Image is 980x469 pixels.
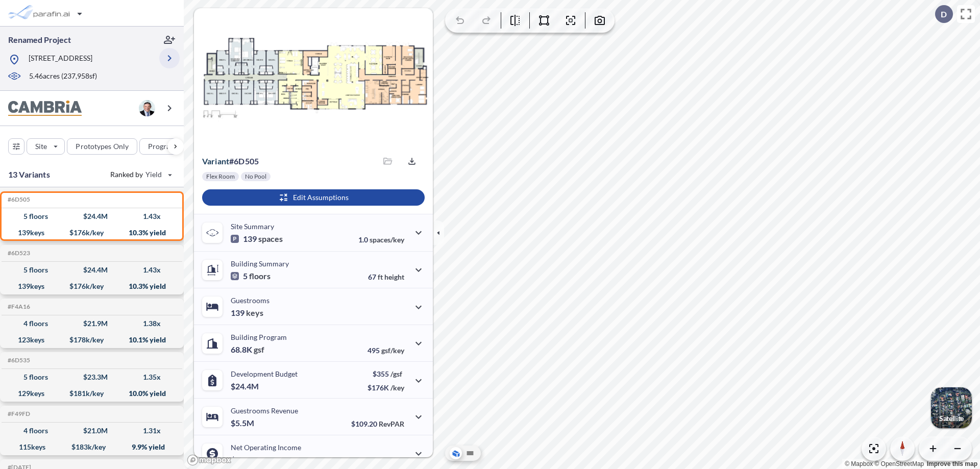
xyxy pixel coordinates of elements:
span: /gsf [390,369,402,378]
button: Edit Assumptions [202,189,425,206]
img: BrandImage [8,101,82,116]
button: Program [139,138,194,155]
span: height [384,273,404,281]
img: user logo [139,100,155,116]
span: keys [246,308,263,318]
p: Flex Room [206,172,235,181]
span: Yield [145,169,162,180]
a: Mapbox [845,460,873,467]
span: spaces [258,234,283,244]
p: 139 [231,234,283,244]
span: gsf/key [381,346,404,355]
p: Edit Assumptions [293,192,349,203]
p: Development Budget [231,369,298,378]
p: Building Program [231,333,287,341]
span: Variant [202,156,229,166]
p: 68.8K [231,344,264,355]
p: No Pool [245,172,266,181]
p: Renamed Project [8,34,71,45]
p: 139 [231,308,263,318]
p: $5.5M [231,418,256,428]
button: Prototypes Only [67,138,137,155]
p: [STREET_ADDRESS] [29,53,92,66]
p: 67 [368,273,404,281]
p: 1.0 [358,235,404,244]
a: Mapbox homepage [187,454,232,466]
p: 495 [367,346,404,355]
span: ft [378,273,383,281]
button: Switcher ImageSatellite [931,387,972,428]
p: Net Operating Income [231,443,301,452]
img: Switcher Image [931,387,972,428]
p: Site [35,141,47,152]
p: 45.0% [361,456,404,465]
p: 13 Variants [8,168,50,181]
h5: Click to copy the code [6,250,30,257]
h5: Click to copy the code [6,196,30,203]
button: Ranked by Yield [102,166,179,183]
a: OpenStreetMap [874,460,924,467]
span: gsf [254,344,264,355]
span: /key [390,383,404,392]
p: 5.46 acres ( 237,958 sf) [29,71,97,82]
p: Guestrooms [231,296,269,305]
p: $355 [367,369,404,378]
p: Guestrooms Revenue [231,406,298,415]
h5: Click to copy the code [6,357,30,364]
a: Improve this map [927,460,977,467]
button: Site Plan [464,447,476,459]
p: Program [148,141,177,152]
span: spaces/key [370,235,404,244]
p: $2.5M [231,455,256,465]
button: Aerial View [450,447,462,459]
p: Building Summary [231,259,289,268]
p: D [941,10,947,19]
span: floors [249,271,271,281]
p: Satellite [939,414,964,423]
p: Prototypes Only [76,141,129,152]
p: # 6d505 [202,156,259,166]
span: RevPAR [379,419,404,428]
p: $176K [367,383,404,392]
span: margin [382,456,404,465]
p: 5 [231,271,271,281]
p: $24.4M [231,381,260,391]
p: $109.20 [351,419,404,428]
h5: Click to copy the code [6,303,30,310]
p: Site Summary [231,222,274,231]
h5: Click to copy the code [6,410,30,417]
button: Site [27,138,65,155]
